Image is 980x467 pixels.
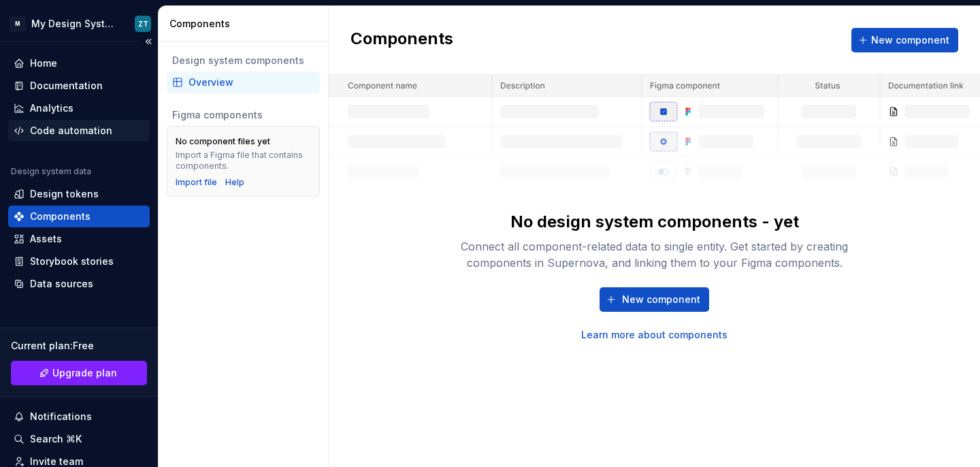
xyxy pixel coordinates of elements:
[8,273,150,295] a: Data sources
[510,211,799,233] div: No design system components - yet
[189,76,314,89] div: Overview
[622,293,700,306] span: New component
[8,75,150,97] a: Documentation
[8,428,150,450] button: Search ⌘K
[11,166,91,177] div: Design system data
[176,177,217,188] button: Import file
[169,17,323,31] div: Components
[11,339,147,353] div: Current plan : Free
[8,406,150,428] button: Notifications
[8,183,150,205] a: Design tokens
[138,18,148,29] div: ZT
[10,16,26,32] div: M
[31,17,118,31] div: My Design System
[30,187,99,201] div: Design tokens
[225,177,244,188] a: Help
[437,238,872,271] div: Connect all component-related data to single entity. Get started by creating components in Supern...
[30,410,92,423] div: Notifications
[581,328,728,342] a: Learn more about components
[8,228,150,250] a: Assets
[8,206,150,227] a: Components
[30,432,82,446] div: Search ⌘K
[871,33,949,47] span: New component
[167,71,320,93] a: Overview
[176,136,270,147] div: No component files yet
[30,232,62,246] div: Assets
[3,9,155,38] button: MMy Design SystemZT
[139,32,158,51] button: Collapse sidebar
[30,255,114,268] div: Storybook stories
[8,251,150,272] a: Storybook stories
[350,28,453,52] h2: Components
[30,101,73,115] div: Analytics
[8,120,150,142] a: Code automation
[30,79,103,93] div: Documentation
[176,150,311,172] div: Import a Figma file that contains components.
[52,366,117,380] span: Upgrade plan
[8,97,150,119] a: Analytics
[30,210,91,223] div: Components
[8,52,150,74] a: Home
[11,361,147,385] a: Upgrade plan
[30,124,112,138] div: Code automation
[851,28,958,52] button: New component
[172,54,314,67] div: Design system components
[30,277,93,291] div: Data sources
[172,108,314,122] div: Figma components
[30,57,57,70] div: Home
[600,287,709,312] button: New component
